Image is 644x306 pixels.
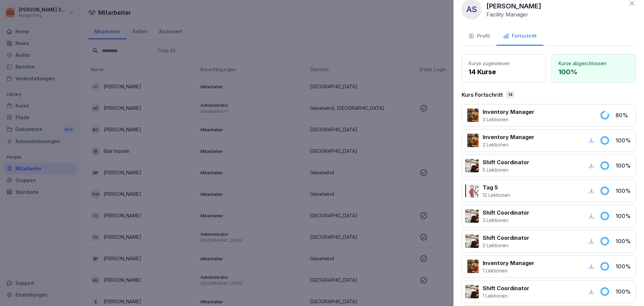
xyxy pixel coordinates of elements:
p: 1 Lektionen [483,267,534,274]
p: 3 Lektionen [483,217,529,224]
p: 3 Lektionen [483,116,534,123]
p: Inventory Manager [483,259,534,267]
p: [PERSON_NAME] [486,1,541,11]
p: 2 Lektionen [483,242,529,249]
p: 80 % [615,111,632,119]
p: Shift Coordinator [483,284,529,292]
p: 14 Kurse [469,67,539,77]
p: 5 Lektionen [483,166,529,173]
p: 100 % [558,67,629,77]
p: 100 % [615,136,632,144]
p: 100 % [615,237,632,245]
p: 100 % [615,187,632,195]
p: 100 % [615,162,632,170]
p: Kurs Fortschritt [462,91,503,99]
p: Shift Coordinator [483,234,529,242]
p: Kurse zugewiesen [469,60,539,67]
p: Inventory Manager [483,133,534,141]
div: 14 [506,91,515,98]
p: Inventory Manager [483,108,534,116]
p: 100 % [615,262,632,270]
p: Facility Manager [486,11,528,18]
p: 1 Lektionen [483,292,529,299]
button: Profil [462,28,496,46]
p: 2 Lektionen [483,141,534,148]
div: Fortschritt [503,32,537,40]
div: Profil [468,32,490,40]
p: Shift Coordinator [483,158,529,166]
p: Tag 5 [483,183,510,191]
p: 100 % [615,212,632,220]
p: 100 % [615,288,632,296]
p: 12 Lektionen [483,191,510,199]
button: Fortschritt [496,28,543,46]
p: Kurse abgeschlossen [558,60,629,67]
p: Shift Coordinator [483,209,529,217]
